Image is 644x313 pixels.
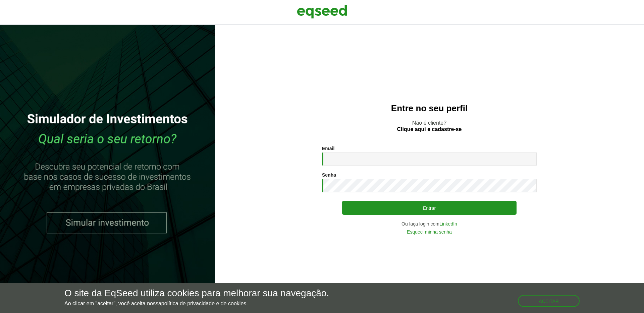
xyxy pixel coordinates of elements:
div: Ou faça login com [322,222,537,226]
label: Senha [322,173,336,177]
a: Esqueci minha senha [407,230,452,234]
img: EqSeed Logo [297,3,347,20]
a: Clique aqui e cadastre-se [397,127,462,132]
p: Não é cliente? [228,120,631,132]
p: Ao clicar em "aceitar", você aceita nossa . [64,300,329,307]
button: Entrar [342,201,517,215]
h5: O site da EqSeed utiliza cookies para melhorar sua navegação. [64,288,329,299]
a: política de privacidade e de cookies [161,301,247,306]
a: LinkedIn [439,222,457,226]
button: Aceitar [518,295,580,307]
label: Email [322,146,334,151]
h2: Entre no seu perfil [228,104,631,113]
